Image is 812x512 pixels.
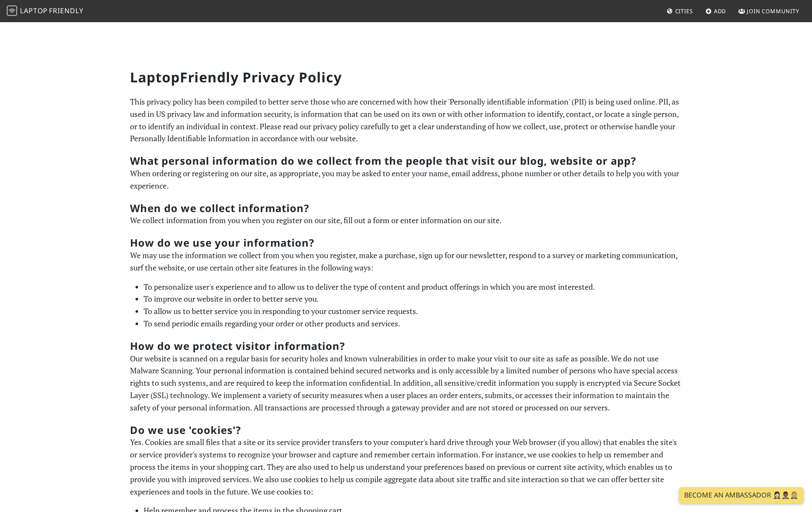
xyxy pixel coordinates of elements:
span: Friendly [49,6,83,15]
li: To send periodic emails regarding your order or other products and services. [144,317,682,330]
li: To allow us to better service you in responding to your customer service requests. [144,305,682,317]
h2: What personal information do we collect from the people that visit our blog, website or app? [130,155,682,167]
h2: Do we use 'cookies'? [130,424,682,436]
a: Join Community [735,3,803,19]
a: Cities [663,3,696,19]
span: Cities [675,7,693,15]
p: We may use the information we collect from you when you register, make a purchase, sign up for ou... [130,249,682,274]
p: This privacy policy has been compiled to better serve those who are concerned with how their 'Per... [130,96,682,145]
h2: When do we collect information? [130,202,682,215]
p: Our website is scanned on a regular basis for security holes and known vulnerabilities in order t... [130,352,682,414]
p: When ordering or registering on our site, as appropriate, you may be asked to enter your name, em... [130,167,682,192]
h2: How do we protect visitor information? [130,340,682,352]
a: Add [702,3,730,19]
li: To improve our website in order to better serve you. [144,293,682,305]
p: Yes. Cookies are small files that a site or its service provider transfers to your computer's har... [130,436,682,497]
a: Become an Ambassador 🤵🏻‍♀️🤵🏾‍♂️🤵🏼‍♀️ [679,487,803,503]
span: Join Community [747,7,799,15]
img: LaptopFriendly [7,6,17,16]
h1: LaptopFriendly Privacy Policy [130,69,682,85]
h2: How do we use your information? [130,237,682,249]
span: Add [714,7,726,15]
p: We collect information from you when you register on our site, fill out a form or enter informati... [130,214,682,227]
li: To personalize user's experience and to allow us to deliver the type of content and product offer... [144,281,682,293]
span: Laptop [20,6,48,15]
a: LaptopFriendly LaptopFriendly [7,4,84,19]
